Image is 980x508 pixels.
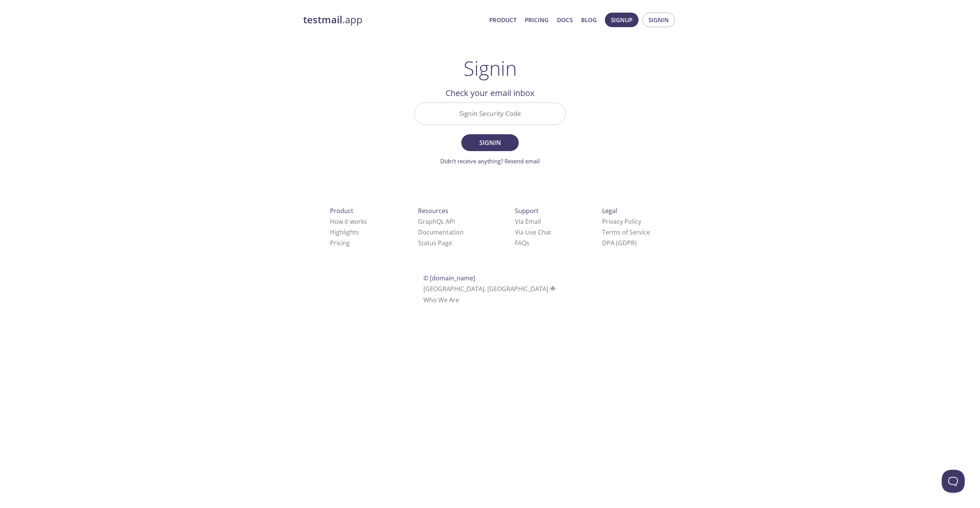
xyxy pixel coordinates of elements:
[515,217,541,226] a: Via Email
[515,207,539,215] span: Support
[418,207,448,215] span: Resources
[557,15,573,25] a: Docs
[602,207,617,215] span: Legal
[515,228,551,236] a: Via Live Chat
[942,470,965,493] iframe: Help Scout Beacon - Open
[525,15,549,25] a: Pricing
[418,239,452,247] a: Status Page
[515,239,529,247] a: FAQ
[526,239,529,247] span: s
[602,217,641,226] a: Privacy Policy
[423,296,459,304] a: Who We Are
[642,13,675,27] button: Signin
[414,86,566,99] h2: Check your email inbox
[464,57,517,80] h1: Signin
[470,137,510,148] span: Signin
[423,274,475,282] span: © [DOMAIN_NAME]
[648,15,669,25] span: Signin
[461,134,519,151] button: Signin
[303,13,342,26] strong: testmail
[418,228,464,236] a: Documentation
[602,228,650,236] a: Terms of Service
[423,285,557,293] span: [GEOGRAPHIC_DATA], [GEOGRAPHIC_DATA]
[581,15,597,25] a: Blog
[330,228,359,236] a: Highlights
[611,15,632,25] span: Signup
[330,239,350,247] a: Pricing
[602,239,637,247] a: DPA (GDPR)
[605,13,639,27] button: Signup
[330,207,353,215] span: Product
[489,15,516,25] a: Product
[330,217,367,226] a: How it works
[303,13,483,26] a: testmail.app
[440,157,540,165] a: Didn't receive anything? Resend email
[418,217,455,226] a: GraphQL API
